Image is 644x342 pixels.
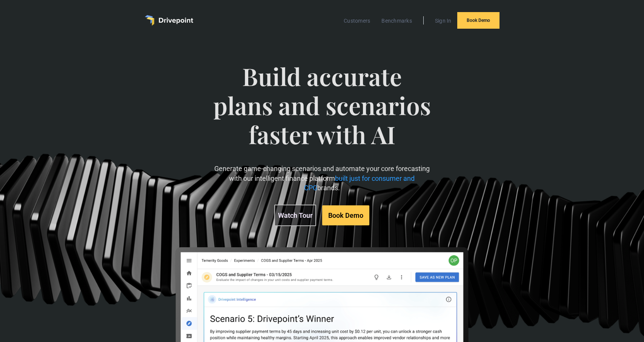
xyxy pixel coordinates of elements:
[340,16,374,26] a: Customers
[145,15,193,26] a: home
[457,12,500,29] a: Book Demo
[274,205,316,226] a: Watch Tour
[431,16,455,26] a: Sign In
[304,174,415,192] span: built just for consumer and CPG
[212,164,433,193] p: Generate game-changing scenarios and automate your core forecasting with our intelligent finance ...
[322,205,369,225] a: Book Demo
[378,16,416,26] a: Benchmarks
[212,62,433,164] span: Build accurate plans and scenarios faster with AI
